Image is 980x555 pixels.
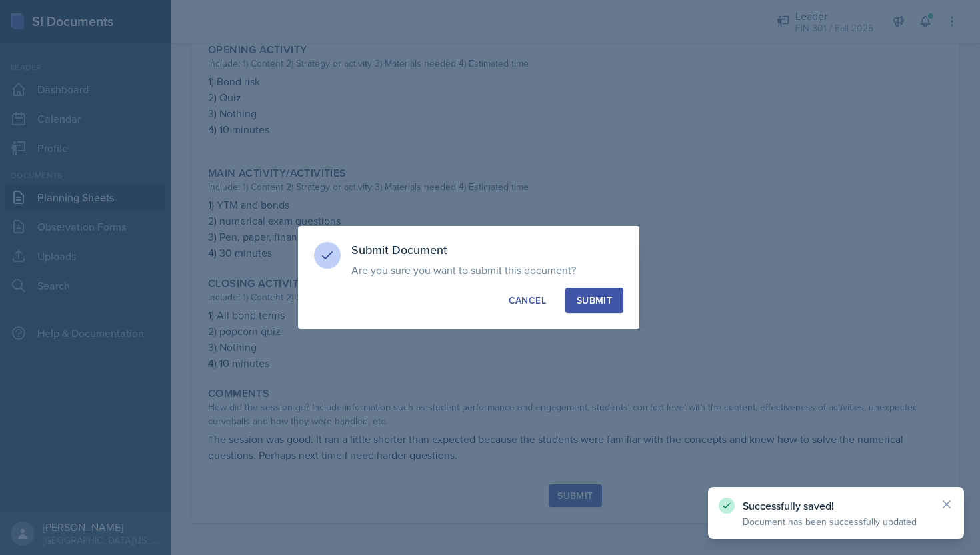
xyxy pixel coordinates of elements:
div: Cancel [509,294,546,307]
p: Are you sure you want to submit this document? [351,263,623,277]
p: Successfully saved! [743,499,929,512]
button: Cancel [497,288,557,313]
button: Submit [565,288,623,313]
h3: Submit Document [351,242,623,258]
p: Document has been successfully updated [743,515,929,528]
div: Submit [577,294,612,307]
